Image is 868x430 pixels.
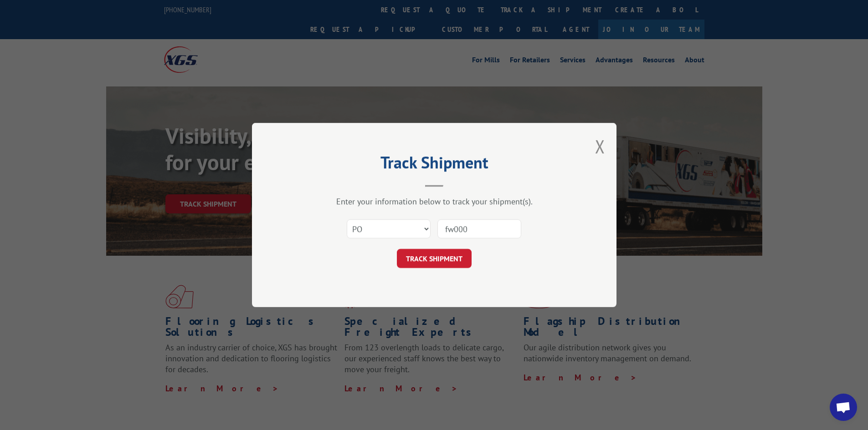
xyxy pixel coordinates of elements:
[298,156,571,173] h2: Track Shipment
[298,196,571,207] div: Enter your information below to track your shipment(s).
[397,249,472,268] button: TRACK SHIPMENT
[830,394,857,421] div: Open chat
[437,219,521,238] input: Number(s)
[595,134,605,158] button: Close modal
